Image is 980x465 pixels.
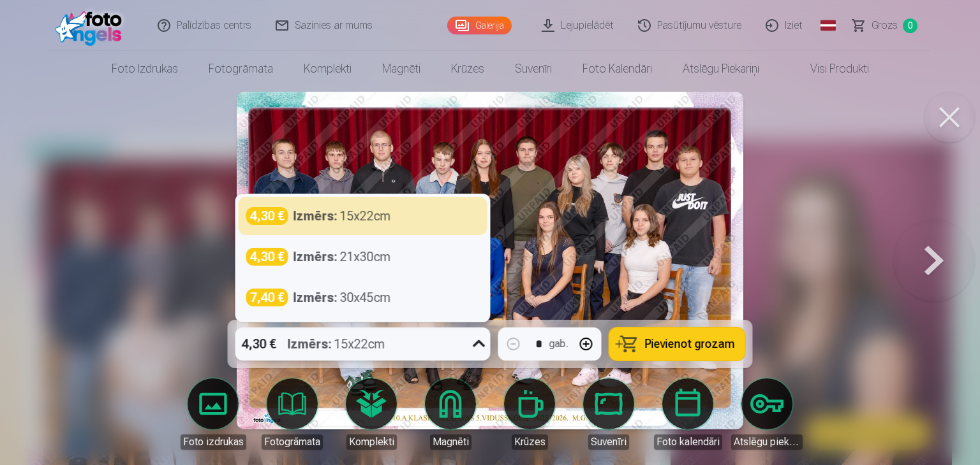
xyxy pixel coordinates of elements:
a: Foto kalendāri [652,378,724,450]
img: /fa1 [55,5,128,46]
div: 15x22cm [293,207,391,225]
a: Suvenīri [573,378,644,450]
strong: Izmērs : [293,248,338,266]
div: Komplekti [346,434,397,450]
div: 7,40 € [246,289,288,306]
div: Foto izdrukas [181,434,246,450]
div: 4,30 € [235,327,283,361]
div: Fotogrāmata [262,434,323,450]
a: Komplekti [288,51,367,87]
a: Komplekti [336,378,407,450]
a: Galerija [447,17,512,34]
a: Foto izdrukas [96,51,193,87]
a: Fotogrāmata [256,378,328,450]
a: Visi produkti [775,51,884,87]
a: Foto izdrukas [177,378,249,450]
strong: Izmērs : [293,289,338,306]
a: Fotogrāmata [193,51,288,87]
span: 0 [903,18,917,33]
a: Magnēti [367,51,436,87]
strong: Izmērs : [288,335,332,353]
span: Pievienot grozam [645,338,735,350]
a: Suvenīri [500,51,567,87]
a: Atslēgu piekariņi [667,51,775,87]
div: Atslēgu piekariņi [731,434,803,450]
a: Krūzes [436,51,500,87]
div: 4,30 € [246,248,288,266]
div: 30x45cm [293,289,391,306]
div: Magnēti [430,434,471,450]
a: Foto kalendāri [567,51,667,87]
a: Magnēti [415,378,486,450]
strong: Izmērs : [293,207,338,225]
div: gab. [549,336,568,352]
div: Krūzes [512,434,548,450]
div: 21x30cm [293,248,391,266]
div: Foto kalendāri [654,434,722,450]
span: Grozs [872,18,898,33]
button: Pievienot grozam [609,327,745,361]
div: Suvenīri [588,434,629,450]
div: 15x22cm [288,327,385,361]
a: Atslēgu piekariņi [731,378,803,450]
a: Krūzes [494,378,565,450]
div: 4,30 € [246,207,288,225]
